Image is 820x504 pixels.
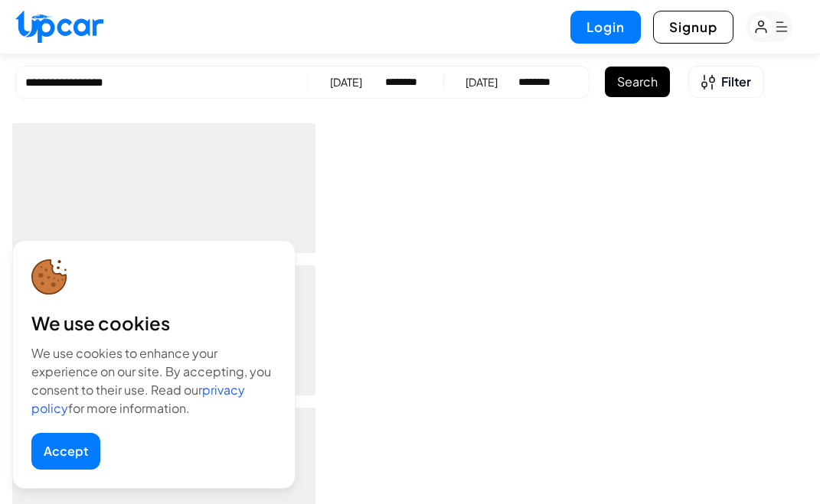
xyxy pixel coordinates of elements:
div: We use cookies [31,311,276,335]
img: Upcar Logo [15,10,103,43]
img: cookie-icon.svg [31,259,67,295]
button: Signup [653,11,733,44]
button: Accept [31,433,100,470]
div: We use cookies to enhance your experience on our site. By accepting, you consent to their use. Re... [31,344,276,418]
button: Login [570,11,641,44]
